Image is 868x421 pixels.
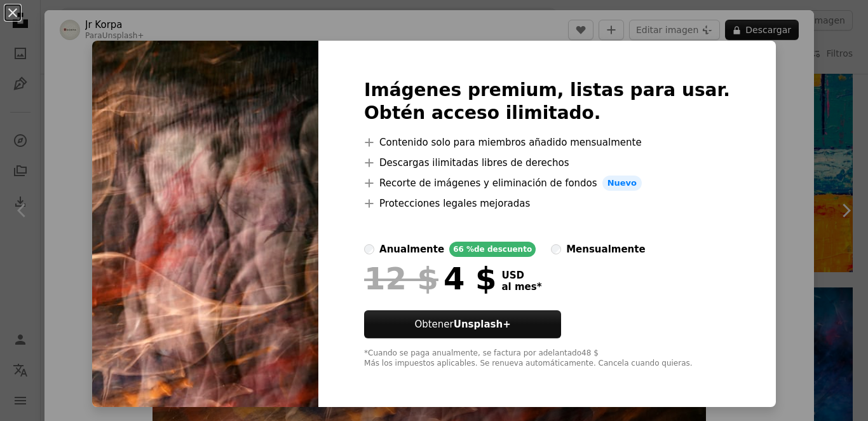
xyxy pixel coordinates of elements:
div: 4 $ [364,262,496,295]
img: premium_photo-1668937319973-1ca8aa12eb58 [92,41,318,407]
span: 12 $ [364,262,438,295]
strong: Unsplash+ [454,319,511,330]
div: 66 % de descuento [449,242,536,257]
input: anualmente66 %de descuento [364,244,374,254]
li: Contenido solo para miembros añadido mensualmente [364,135,730,150]
li: Protecciones legales mejoradas [364,196,730,211]
li: Descargas ilimitadas libres de derechos [364,155,730,170]
h2: Imágenes premium, listas para usar. Obtén acceso ilimitado. [364,79,730,125]
li: Recorte de imágenes y eliminación de fondos [364,176,730,191]
div: *Cuando se paga anualmente, se factura por adelantado 48 $ Más los impuestos aplicables. Se renue... [364,349,730,369]
button: ObtenerUnsplash+ [364,310,561,338]
span: USD [501,270,541,281]
div: mensualmente [566,242,645,257]
input: mensualmente [551,244,561,254]
div: anualmente [379,242,444,257]
span: al mes * [501,281,541,293]
span: Nuevo [602,176,642,191]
